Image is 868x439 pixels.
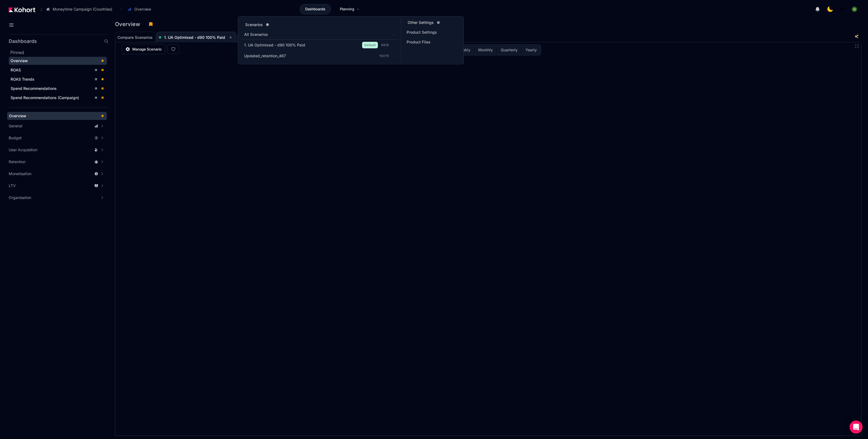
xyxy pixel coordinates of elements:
[134,7,151,12] span: Overview
[381,43,389,47] span: 9816
[300,4,331,14] a: Dashboards
[9,147,37,153] span: User Acquisition
[340,7,354,12] span: Planning
[9,84,107,93] a: Spend Recommendations
[9,75,107,83] a: ROAS Trends
[9,159,25,165] span: Retention
[244,53,286,59] span: Updated_retention_467
[244,32,375,37] span: All Scenarios
[132,46,162,52] span: Manage Scenario
[9,66,107,74] a: ROAS
[11,58,28,63] span: Overview
[521,45,541,55] button: Yearly
[408,20,433,25] h3: Other Settings
[855,44,859,48] button: Fullscreen
[525,47,537,53] span: Yearly
[9,183,16,188] span: LTV
[9,171,31,176] span: Monetisation
[241,30,398,39] a: All Scenarios
[474,45,497,55] button: Monthly
[497,45,521,55] button: Quarterly
[403,37,461,47] a: Product Files
[241,51,398,61] a: Updated_retention_46710079
[407,39,437,45] span: Product Files
[305,7,325,12] span: Dashboards
[478,47,493,53] span: Monthly
[9,135,22,141] span: Budget
[334,4,365,14] a: Planning
[241,40,398,50] a: 1. UA Optimised - d90 100% PaidDefault9816
[407,30,437,35] span: Product Settings
[11,77,34,81] span: ROAS Trends
[36,7,42,12] span: /
[120,7,123,11] span: ›
[117,36,153,39] span: Compare Scenarios
[9,113,26,118] span: Overview
[840,7,845,12] img: logo_MoneyTimeLogo_1_20250619094856634230.png
[245,22,263,27] h3: Scenarios
[379,54,389,58] span: 10079
[125,5,157,14] button: Overview
[122,44,165,54] a: Manage Scenario
[850,421,863,434] div: Open Intercom Messenger
[403,27,461,37] a: Product Settings
[43,5,118,14] button: Moneytime Campaign (Countries)
[7,112,107,120] a: Overview
[9,7,35,12] img: Kohort logo
[362,42,378,48] span: Default
[164,35,225,40] span: 1. UA Optimised - d90 100% Paid
[9,123,22,129] span: General
[9,57,107,65] a: Overview
[9,94,107,102] a: Spend Recommendations (Campaign)
[11,86,57,91] span: Spend Recommendations
[115,21,143,27] h3: Overview
[9,195,31,200] span: Organisation
[501,47,518,53] span: Quarterly
[11,95,79,100] span: Spend Recommendations (Campaign)
[11,68,21,72] span: ROAS
[244,42,305,48] span: 1. UA Optimised - d90 100% Paid
[10,49,108,56] h2: Pinned
[53,7,112,12] span: Moneytime Campaign (Countries)
[9,39,37,44] h2: Dashboards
